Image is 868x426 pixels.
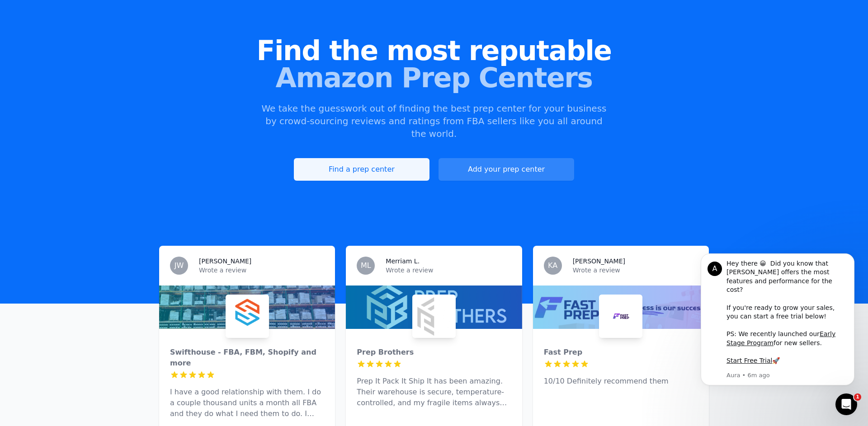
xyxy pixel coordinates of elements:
p: 10/10 Definitely recommend them [544,376,698,387]
iframe: Intercom live chat [835,393,857,415]
a: Add your prep center [439,158,574,181]
span: JW [175,262,184,269]
h3: [PERSON_NAME] [199,257,251,266]
p: Wrote a review [386,266,511,275]
span: Amazon Prep Centers [14,64,854,91]
p: Wrote a review [573,266,698,275]
img: Fast Prep [601,296,641,336]
p: We take the guesswork out of finding the best prep center for your business by crowd-sourcing rev... [260,102,608,140]
img: Prep Brothers [414,296,454,336]
span: 1 [854,393,861,401]
div: Swifthouse - FBA, FBM, Shopify and more [170,347,324,369]
span: KA [548,262,557,269]
h3: Merriam L. [386,257,420,266]
span: Find the most reputable [14,37,854,64]
div: Fast Prep [544,347,698,358]
iframe: Intercom notifications message [687,248,868,402]
span: ML [361,262,371,269]
h3: [PERSON_NAME] [573,257,625,266]
div: Prep Brothers [357,347,511,358]
p: I have a good relationship with them. I do a couple thousand units a month all FBA and they do wh... [170,387,324,419]
img: Swifthouse - FBA, FBM, Shopify and more [227,296,267,336]
a: Find a prep center [294,158,429,181]
p: Wrote a review [199,266,324,275]
p: Prep It Pack It Ship It has been amazing. Their warehouse is secure, temperature-controlled, and ... [357,376,511,408]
